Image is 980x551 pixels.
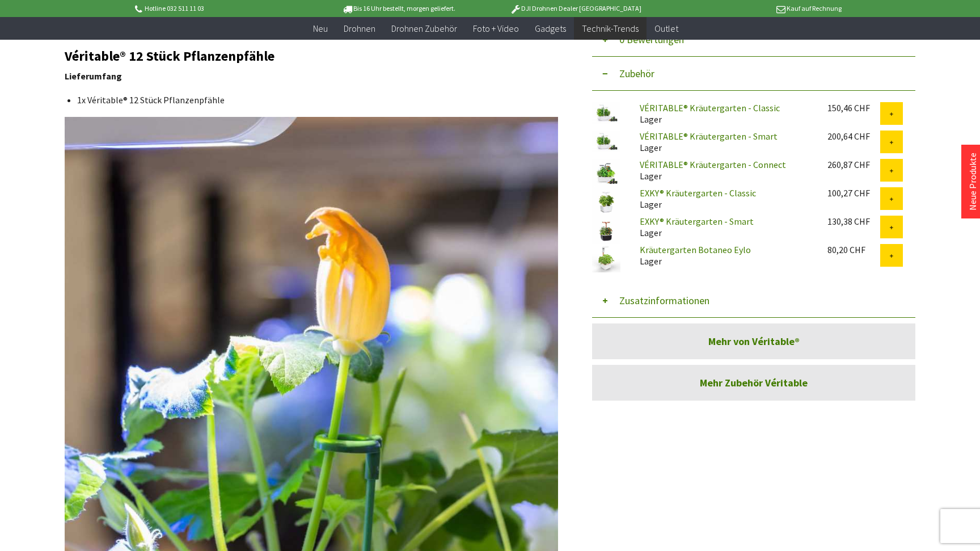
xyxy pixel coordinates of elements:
[827,102,880,113] div: 150,46 CHF
[582,23,639,34] span: Technik-Trends
[640,159,786,170] a: VÉRITABLE® Kräutergarten - Connect
[640,244,751,255] a: Kräutergarten Botaneo Eylo
[336,17,383,40] a: Drohnen
[631,244,818,267] div: Lager
[487,2,664,15] p: DJI Drohnen Dealer [GEOGRAPHIC_DATA]
[574,17,647,40] a: Technik-Trends
[592,244,620,272] img: Kräutergarten Botaneo Eylo
[827,244,880,255] div: 80,20 CHF
[535,23,566,34] span: Gadgets
[631,131,818,153] div: Lager
[305,17,336,40] a: Neu
[592,284,915,318] button: Zusatzinformationen
[592,57,915,91] button: Zubehör
[647,17,686,40] a: Outlet
[592,323,915,359] a: Mehr von Véritable®
[827,187,880,199] div: 100,27 CHF
[640,131,778,142] a: VÉRITABLE® Kräutergarten - Smart
[344,23,375,34] span: Drohnen
[65,70,122,82] strong: Lieferumfang
[592,102,620,124] img: VÉRITABLE® Kräutergarten - Classic
[967,153,978,211] a: Neue Produkte
[827,216,880,227] div: 130,38 CHF
[473,23,519,34] span: Foto + Video
[310,2,487,15] p: Bis 16 Uhr bestellt, morgen geliefert.
[592,187,620,216] img: EXKY® Kräutergarten - Classic
[313,23,328,34] span: Neu
[465,17,527,40] a: Foto + Video
[77,94,225,106] span: 1x Véritable® 12 Stück Pflanzenpfähle
[631,216,818,238] div: Lager
[383,17,465,40] a: Drohnen Zubehör
[631,159,818,182] div: Lager
[391,23,457,34] span: Drohnen Zubehör
[133,2,310,15] p: Hotline 032 511 11 03
[592,216,620,244] img: EXKY® Kräutergarten - Smart
[827,159,880,170] div: 260,87 CHF
[65,49,558,64] h2: Véritable® 12 Stück Pflanzenpfähle
[654,23,678,34] span: Outlet
[640,102,780,113] a: VÉRITABLE® Kräutergarten - Classic
[592,131,620,152] img: VÉRITABLE® Kräutergarten - Smart
[592,365,915,401] a: Mehr Zubehör Véritable
[631,187,818,210] div: Lager
[827,131,880,142] div: 200,64 CHF
[592,159,620,187] img: VÉRITABLE® Kräutergarten - Connect
[631,102,818,125] div: Lager
[592,23,915,57] button: 0 Bewertungen
[527,17,574,40] a: Gadgets
[664,2,841,15] p: Kauf auf Rechnung
[640,216,754,227] a: EXKY® Kräutergarten - Smart
[640,187,756,199] a: EXKY® Kräutergarten - Classic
